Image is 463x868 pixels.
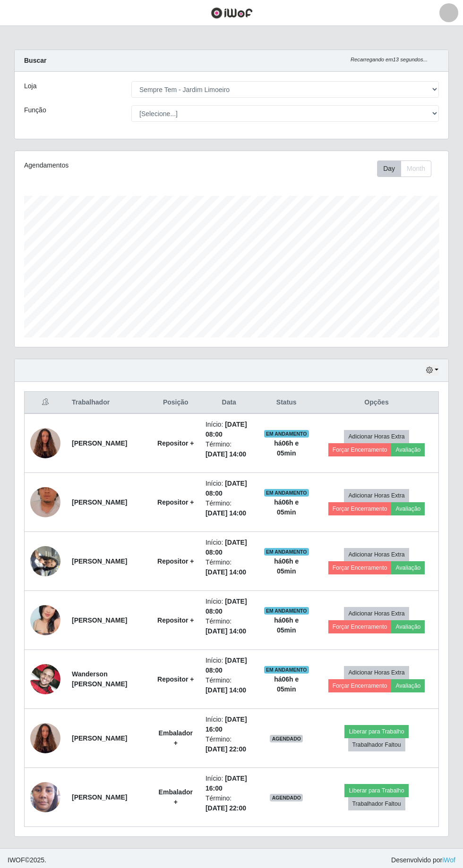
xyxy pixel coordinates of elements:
button: Trabalhador Faltou [348,738,405,751]
button: Avaliação [391,679,425,692]
th: Data [200,392,258,414]
div: First group [377,160,431,177]
th: Opções [315,392,438,414]
li: Término: [206,557,253,577]
a: iWof [442,856,455,864]
time: [DATE] 16:00 [206,716,247,733]
span: IWOF [8,856,25,864]
li: Início: [206,656,253,675]
strong: Repositor + [157,616,194,624]
button: Adicionar Horas Extra [344,430,409,443]
th: Status [258,392,315,414]
span: © 2025 . [8,855,46,865]
th: Posição [152,392,200,414]
img: 1750177292954.jpeg [30,764,60,831]
strong: há 06 h e 05 min [274,439,299,457]
li: Início: [206,479,253,498]
li: Término: [206,675,253,695]
img: 1757068531521.jpeg [30,600,60,640]
button: Adicionar Horas Extra [344,548,409,561]
strong: Buscar [24,57,46,64]
img: CoreUI Logo [211,7,253,19]
button: Forçar Encerramento [328,679,392,692]
span: EM ANDAMENTO [264,430,309,438]
button: Avaliação [391,443,425,456]
time: [DATE] 08:00 [206,539,247,556]
button: Month [401,160,431,177]
button: Forçar Encerramento [328,561,392,574]
time: [DATE] 08:00 [206,657,247,674]
button: Forçar Encerramento [328,620,392,633]
label: Função [24,105,46,115]
th: Trabalhador [66,392,152,414]
img: 1745413424976.jpeg [30,423,60,463]
li: Início: [206,538,253,557]
li: Início: [206,774,253,793]
time: [DATE] 14:00 [206,627,246,635]
li: Término: [206,734,253,754]
span: EM ANDAMENTO [264,666,309,674]
strong: [PERSON_NAME] [72,616,127,624]
div: Toolbar with button groups [377,160,439,177]
i: Recarregando em 13 segundos... [351,57,428,62]
button: Avaliação [391,620,425,633]
strong: [PERSON_NAME] [72,498,127,506]
label: Loja [24,81,36,91]
time: [DATE] 14:00 [206,568,246,576]
li: Início: [206,597,253,616]
span: EM ANDAMENTO [264,548,309,556]
img: 1757378294988.jpeg [30,652,60,706]
strong: [PERSON_NAME] [72,557,127,565]
li: Início: [206,715,253,734]
strong: [PERSON_NAME] [72,439,127,447]
time: [DATE] 16:00 [206,775,247,792]
strong: Wanderson [PERSON_NAME] [72,670,127,688]
li: Início: [206,420,253,439]
time: [DATE] 08:00 [206,480,247,497]
span: EM ANDAMENTO [264,489,309,497]
strong: Embalador + [159,788,193,806]
button: Forçar Encerramento [328,502,392,515]
strong: Repositor + [157,675,194,683]
span: AGENDADO [270,794,303,801]
strong: há 06 h e 05 min [274,675,299,693]
img: 1751893285933.jpeg [30,541,60,581]
strong: Repositor + [157,498,194,506]
strong: há 06 h e 05 min [274,498,299,516]
span: AGENDADO [270,735,303,742]
time: [DATE] 08:00 [206,421,247,438]
img: 1751108457941.jpeg [30,475,60,529]
button: Liberar para Trabalho [344,725,408,738]
li: Término: [206,439,253,459]
time: [DATE] 08:00 [206,598,247,615]
button: Avaliação [391,561,425,574]
strong: há 06 h e 05 min [274,557,299,575]
time: [DATE] 14:00 [206,509,246,517]
button: Adicionar Horas Extra [344,666,409,679]
li: Término: [206,616,253,636]
strong: há 06 h e 05 min [274,616,299,634]
button: Trabalhador Faltou [348,797,405,810]
span: Desenvolvido por [391,855,455,865]
time: [DATE] 14:00 [206,686,246,694]
button: Avaliação [391,502,425,515]
strong: Repositor + [157,557,194,565]
div: Agendamentos [24,160,189,170]
button: Forçar Encerramento [328,443,392,456]
time: [DATE] 22:00 [206,745,246,753]
strong: Repositor + [157,439,194,447]
img: 1745413424976.jpeg [30,718,60,758]
li: Término: [206,498,253,518]
strong: [PERSON_NAME] [72,734,127,742]
strong: Embalador + [159,729,193,747]
button: Adicionar Horas Extra [344,607,409,620]
time: [DATE] 22:00 [206,804,246,812]
button: Day [377,160,401,177]
li: Término: [206,793,253,813]
button: Adicionar Horas Extra [344,489,409,502]
time: [DATE] 14:00 [206,450,246,458]
button: Liberar para Trabalho [344,784,408,797]
span: EM ANDAMENTO [264,607,309,615]
strong: [PERSON_NAME] [72,793,127,801]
